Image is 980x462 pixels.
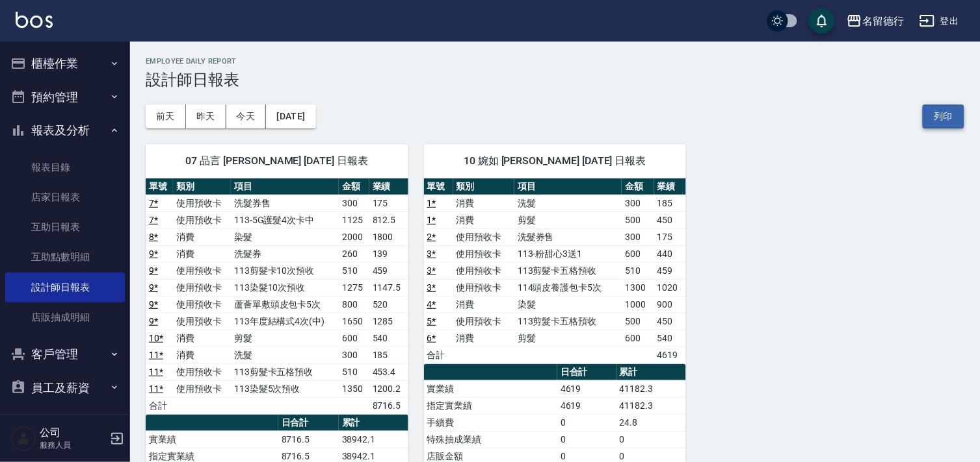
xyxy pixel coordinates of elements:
[654,330,687,346] td: 540
[266,104,315,128] button: [DATE]
[339,296,369,313] td: 800
[622,195,654,212] td: 300
[146,71,964,89] h3: 設計師日報表
[369,212,408,228] td: 812.5
[654,279,687,296] td: 1020
[654,178,687,195] th: 業績
[16,12,53,28] img: Logo
[231,212,339,228] td: 113-5G護髮4次卡中
[146,431,278,448] td: 實業績
[369,279,408,296] td: 1147.5
[173,330,231,346] td: 消費
[557,414,616,431] td: 0
[914,9,964,33] button: 登出
[173,363,231,380] td: 使用預收卡
[424,346,453,363] td: 合計
[40,426,106,439] h5: 公司
[231,228,339,245] td: 染髮
[161,154,393,167] span: 07 品言 [PERSON_NAME] [DATE] 日報表
[5,242,125,272] a: 互助點數明細
[339,262,369,279] td: 510
[339,313,369,330] td: 1650
[5,273,125,302] a: 設計師日報表
[514,212,622,228] td: 剪髮
[231,178,339,195] th: 項目
[231,245,339,262] td: 洗髮券
[369,178,408,195] th: 業績
[654,228,687,245] td: 175
[339,363,369,380] td: 510
[5,182,125,212] a: 店家日報表
[622,262,654,279] td: 510
[5,80,125,114] button: 預約管理
[514,228,622,245] td: 洗髮券售
[369,397,408,414] td: 8716.5
[654,245,687,262] td: 440
[369,195,408,212] td: 175
[654,195,687,212] td: 185
[339,195,369,212] td: 300
[424,414,557,431] td: 手續費
[369,346,408,363] td: 185
[339,346,369,363] td: 300
[557,397,616,414] td: 4619
[231,195,339,212] td: 洗髮券售
[5,404,125,438] button: 商品管理
[40,439,106,451] p: 服務人員
[453,212,514,228] td: 消費
[173,346,231,363] td: 消費
[5,337,125,371] button: 客戶管理
[622,178,654,195] th: 金額
[514,195,622,212] td: 洗髮
[231,296,339,313] td: 蘆薈單敷頭皮包卡5次
[278,431,339,448] td: 8716.5
[339,212,369,228] td: 1125
[226,104,267,128] button: 今天
[369,313,408,330] td: 1285
[5,302,125,332] a: 店販抽成明細
[231,380,339,397] td: 113染髮5次預收
[10,426,36,452] img: Person
[173,313,231,330] td: 使用預收卡
[231,330,339,346] td: 剪髮
[424,397,557,414] td: 指定實業績
[622,279,654,296] td: 1300
[557,380,616,397] td: 4619
[654,296,687,313] td: 900
[5,114,125,147] button: 報表及分析
[339,330,369,346] td: 600
[622,228,654,245] td: 300
[923,104,964,128] button: 列印
[841,8,909,34] button: 名留德行
[622,313,654,330] td: 500
[514,178,622,195] th: 項目
[453,279,514,296] td: 使用預收卡
[654,346,687,363] td: 4619
[173,296,231,313] td: 使用預收卡
[557,364,616,381] th: 日合計
[622,245,654,262] td: 600
[654,262,687,279] td: 459
[369,262,408,279] td: 459
[231,346,339,363] td: 洗髮
[369,245,408,262] td: 139
[173,228,231,245] td: 消費
[369,228,408,245] td: 1800
[173,262,231,279] td: 使用預收卡
[231,313,339,330] td: 113年度結構式4次(中)
[5,47,125,80] button: 櫃檯作業
[369,296,408,313] td: 520
[514,296,622,313] td: 染髮
[186,104,226,128] button: 昨天
[514,330,622,346] td: 剪髮
[369,330,408,346] td: 540
[146,57,964,66] h2: Employee Daily Report
[173,279,231,296] td: 使用預收卡
[424,380,557,397] td: 實業績
[654,313,687,330] td: 450
[339,245,369,262] td: 260
[616,380,687,397] td: 41182.3
[146,397,173,414] td: 合計
[622,212,654,228] td: 500
[5,152,125,182] a: 報表目錄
